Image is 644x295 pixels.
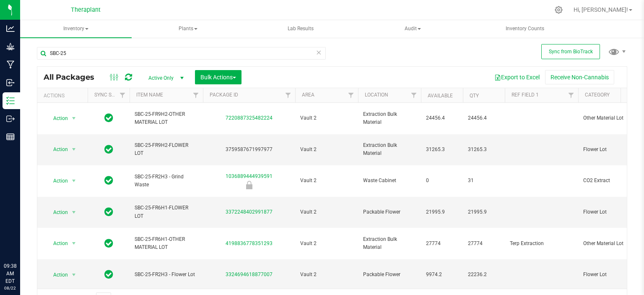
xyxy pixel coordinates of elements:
p: 09:38 AM EDT [4,262,16,285]
span: 24456.4 [468,114,500,122]
a: Inventory [20,20,132,38]
a: Package ID [210,92,238,98]
span: Inventory Counts [494,25,556,32]
a: 3324694618877007 [226,272,273,277]
a: Location [365,92,388,98]
span: In Sync [104,112,113,124]
a: Sync Status [94,92,127,98]
span: In Sync [104,175,113,186]
a: Filter [564,88,578,102]
a: Filter [344,88,358,102]
a: Area [302,92,314,98]
span: Vault 2 [300,177,353,185]
span: Vault 2 [300,114,353,122]
span: Extraction Bulk Material [363,141,416,157]
inline-svg: Grow [6,42,15,51]
span: Clear [316,47,322,58]
span: In Sync [104,238,113,249]
div: Manage settings [553,6,564,14]
span: select [69,175,79,187]
span: Terp Extraction [510,240,573,248]
span: Action [46,144,68,155]
input: Search Package ID, Item Name, SKU, Lot or Part Number... [37,47,326,60]
span: Extraction Bulk Material [363,235,416,251]
span: 27774 [426,240,458,248]
span: Vault 2 [300,271,353,279]
a: Filter [281,88,295,102]
span: 27774 [468,240,500,248]
a: 1036889444939591 [226,173,273,179]
span: Sync from BioTrack [549,49,593,55]
span: 21995.9 [426,208,458,216]
span: 21995.9 [468,208,500,216]
a: Lab Results [245,20,356,38]
span: Packable Flower [363,271,416,279]
span: 9974.2 [426,271,458,279]
inline-svg: Inventory [6,97,15,105]
span: SBC-25-FR6H1-OTHER MATERIAL LOT [135,235,198,251]
p: 08/22 [4,285,16,291]
span: select [69,269,79,281]
span: select [69,206,79,218]
span: Theraplant [71,6,101,13]
iframe: Resource center [8,228,34,253]
span: 31265.3 [426,146,458,154]
span: Action [46,238,68,249]
button: Sync from BioTrack [541,44,600,59]
span: Audit [357,21,468,37]
inline-svg: Reports [6,133,15,141]
span: Hi, [PERSON_NAME]! [574,6,628,13]
a: Qty [470,93,479,99]
div: Actions [44,93,84,99]
a: Item Name [136,92,163,98]
a: Inventory Counts [469,20,581,38]
a: Plants [132,20,244,38]
span: SBC-25-FR9H2-FLOWER LOT [135,141,198,157]
span: SBC-25-FR2H3 - Flower Lot [135,271,198,279]
span: 0 [426,177,458,185]
span: 31265.3 [468,146,500,154]
inline-svg: Inbound [6,78,15,87]
span: SBC-25-FR9H2-OTHER MATERIAL LOT [135,110,198,126]
span: In Sync [104,269,113,280]
button: Receive Non-Cannabis [545,70,614,84]
span: Lab Results [276,25,325,32]
span: Plants [133,21,244,37]
a: Filter [189,88,203,102]
span: 24456.4 [426,114,458,122]
a: 7220887325482224 [226,115,273,121]
span: Extraction Bulk Material [363,110,416,126]
a: Filter [116,88,130,102]
span: select [69,112,79,124]
button: Bulk Actions [195,70,241,84]
span: 22236.2 [468,271,500,279]
a: Category [585,92,610,98]
inline-svg: Analytics [6,24,15,33]
span: All Packages [44,73,103,82]
span: In Sync [104,144,113,155]
a: 4198836778351293 [226,240,273,246]
a: Filter [407,88,421,102]
iframe: Resource center unread badge [25,227,35,237]
a: Available [428,93,453,99]
span: 31 [468,177,500,185]
button: Export to Excel [489,70,545,84]
span: select [69,238,79,249]
span: Waste Cabinet [363,177,416,185]
span: Packable Flower [363,208,416,216]
a: Ref Field 1 [512,92,539,98]
span: Vault 2 [300,240,353,248]
span: Action [46,112,68,124]
span: Vault 2 [300,208,353,216]
div: 3759587671997977 [202,146,296,154]
a: Audit [357,20,468,38]
span: Action [46,206,68,218]
span: Action [46,269,68,281]
div: Newly Received [202,181,296,189]
span: Bulk Actions [200,74,236,81]
inline-svg: Manufacturing [6,60,15,69]
span: Vault 2 [300,146,353,154]
a: 3372248402991877 [226,209,273,215]
span: Action [46,175,68,187]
